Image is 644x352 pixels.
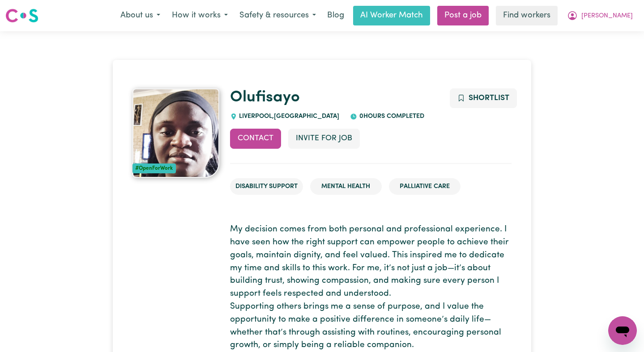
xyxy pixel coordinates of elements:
[357,113,424,120] span: 0 hours completed
[115,6,166,25] button: About us
[230,129,281,148] button: Contact
[389,178,461,195] li: Palliative care
[230,223,512,352] p: My decision comes from both personal and professional experience. I have seen how the right suppo...
[230,90,300,105] a: Olufisayo
[581,11,633,21] span: [PERSON_NAME]
[237,113,340,120] span: LIVERPOOL , [GEOGRAPHIC_DATA]
[322,6,350,25] a: Blog
[5,5,38,26] a: Careseekers logo
[496,6,558,25] a: Find workers
[353,6,430,25] a: AI Worker Match
[469,94,509,102] span: Shortlist
[450,88,517,108] button: Add to shortlist
[132,163,176,173] div: #OpenForWork
[132,88,219,178] a: Olufisayo's profile picture'#OpenForWork
[230,178,303,195] li: Disability Support
[5,8,38,24] img: Careseekers logo
[132,88,219,178] img: Olufisayo
[234,6,322,25] button: Safety & resources
[288,129,360,148] button: Invite for Job
[437,6,489,25] a: Post a job
[608,316,637,345] iframe: Button to launch messaging window
[310,178,382,195] li: Mental Health
[166,6,234,25] button: How it works
[561,6,639,25] button: My Account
